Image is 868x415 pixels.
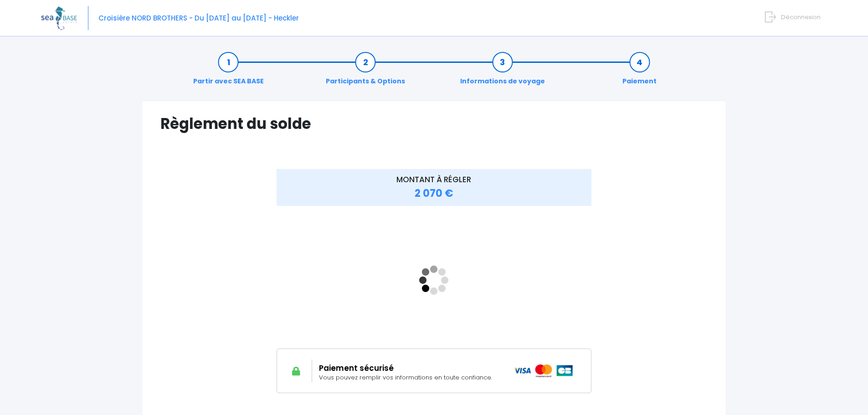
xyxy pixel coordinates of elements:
h2: Paiement sécurisé [319,364,500,373]
iframe: <!-- //required --> [277,212,591,348]
a: Participants & Options [321,57,410,86]
span: Déconnexion [781,13,821,21]
a: Paiement [618,57,661,86]
span: Croisière NORD BROTHERS - Du [DATE] au [DATE] - Heckler [98,13,299,23]
span: Vous pouvez remplir vos informations en toute confiance. [319,373,492,382]
h1: Règlement du solde [160,115,708,133]
span: 2 070 € [415,186,453,200]
a: Informations de voyage [456,57,550,86]
span: MONTANT À RÉGLER [396,174,471,185]
a: Partir avec SEA BASE [189,57,268,86]
img: icons_paiement_securise@2x.png [514,364,574,377]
